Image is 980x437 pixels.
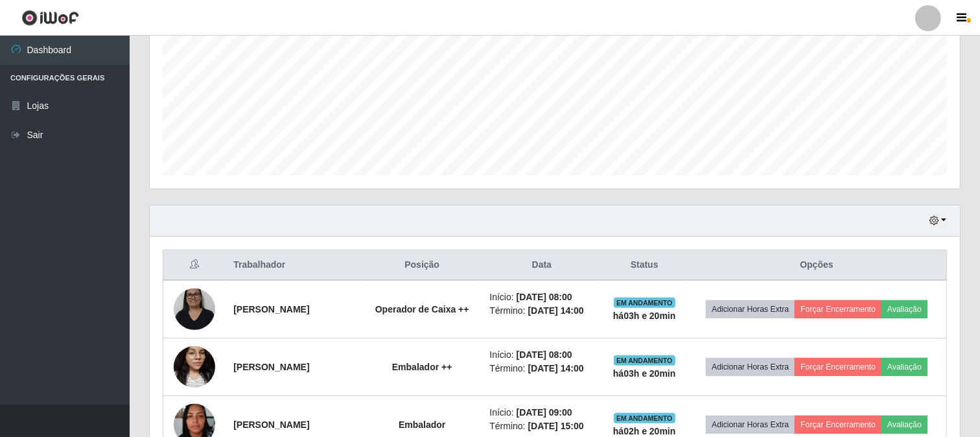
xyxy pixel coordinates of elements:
strong: Embalador [399,419,445,430]
img: 1756729068412.jpeg [174,281,215,337]
th: Data [482,250,601,281]
button: Avaliação [881,358,927,376]
button: Forçar Encerramento [795,358,881,376]
button: Forçar Encerramento [795,300,881,318]
th: Trabalhador [226,250,362,281]
li: Término: [489,304,594,318]
strong: há 03 h e 20 min [613,368,676,379]
strong: [PERSON_NAME] [233,362,309,372]
img: CoreUI Logo [21,10,79,26]
th: Posição [362,250,482,281]
time: [DATE] 14:00 [528,305,584,316]
time: [DATE] 14:00 [528,363,584,373]
li: Início: [489,348,594,362]
strong: há 02 h e 20 min [613,426,676,436]
li: Início: [489,290,594,304]
strong: Embalador ++ [392,362,452,372]
time: [DATE] 08:00 [517,349,572,360]
th: Opções [687,250,946,281]
strong: há 03 h e 20 min [613,311,676,321]
strong: [PERSON_NAME] [233,419,309,430]
li: Início: [489,406,594,419]
span: EM ANDAMENTO [614,413,675,423]
span: EM ANDAMENTO [614,298,675,308]
strong: Operador de Caixa ++ [375,304,469,314]
time: [DATE] 15:00 [528,421,584,431]
time: [DATE] 09:00 [517,407,572,418]
time: [DATE] 08:00 [517,292,572,302]
button: Avaliação [881,300,927,318]
button: Avaliação [881,416,927,434]
li: Término: [489,362,594,375]
button: Adicionar Horas Extra [706,416,795,434]
li: Término: [489,419,594,433]
img: 1729691026588.jpeg [174,339,215,394]
th: Status [601,250,687,281]
button: Forçar Encerramento [795,416,881,434]
strong: [PERSON_NAME] [233,304,309,314]
span: EM ANDAMENTO [614,355,675,366]
button: Adicionar Horas Extra [706,300,795,318]
button: Adicionar Horas Extra [706,358,795,376]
